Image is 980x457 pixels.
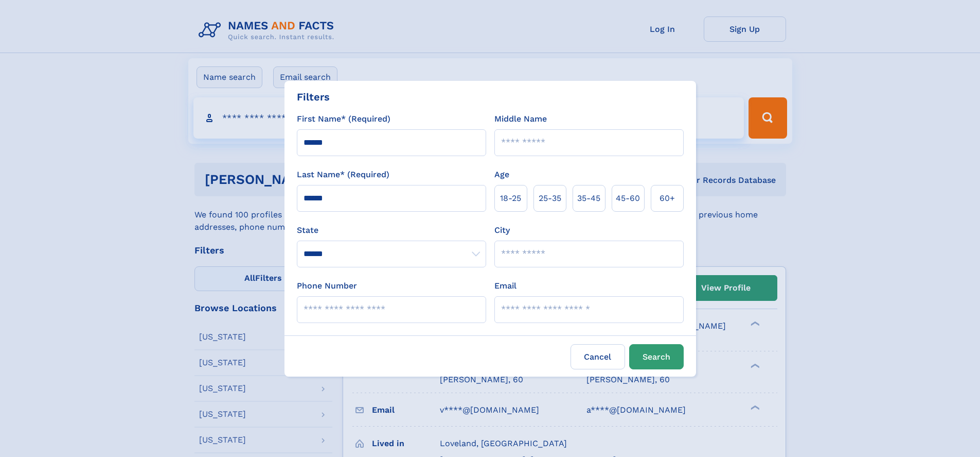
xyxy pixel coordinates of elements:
[297,280,357,292] label: Phone Number
[629,344,684,369] button: Search
[500,192,521,205] span: 18‑25
[297,224,486,236] label: State
[660,192,675,205] span: 60+
[494,113,547,125] label: Middle Name
[494,280,516,292] label: Email
[616,192,640,205] span: 45‑60
[297,113,390,125] label: First Name* (Required)
[297,89,330,105] div: Filters
[577,192,600,205] span: 35‑45
[297,168,389,181] label: Last Name* (Required)
[494,224,510,236] label: City
[494,168,509,181] label: Age
[571,344,625,369] label: Cancel
[539,192,561,205] span: 25‑35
